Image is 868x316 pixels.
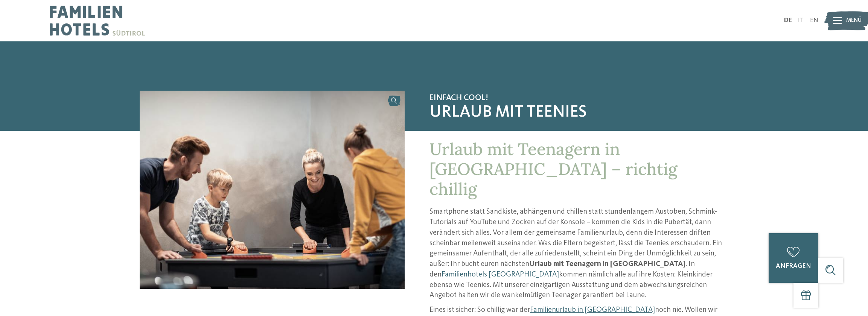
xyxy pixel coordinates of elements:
[140,91,404,289] img: Urlaub mit Teenagern in Südtirol geplant?
[769,233,818,283] a: anfragen
[429,138,677,199] span: Urlaub mit Teenagern in [GEOGRAPHIC_DATA] – richtig chillig
[798,17,804,24] a: IT
[429,207,728,301] p: Smartphone statt Sandkiste, abhängen und chillen statt stundenlangem Austoben, Schmink-Tutorials ...
[530,306,655,314] a: Familienurlaub in [GEOGRAPHIC_DATA]
[529,260,685,268] strong: Urlaub mit Teenagern in [GEOGRAPHIC_DATA]
[429,93,728,103] span: Einfach cool!
[776,263,811,269] span: anfragen
[442,271,559,278] a: Familienhotels [GEOGRAPHIC_DATA]
[810,17,818,24] a: EN
[429,103,728,123] span: Urlaub mit Teenies
[784,17,792,24] a: DE
[846,17,862,25] span: Menü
